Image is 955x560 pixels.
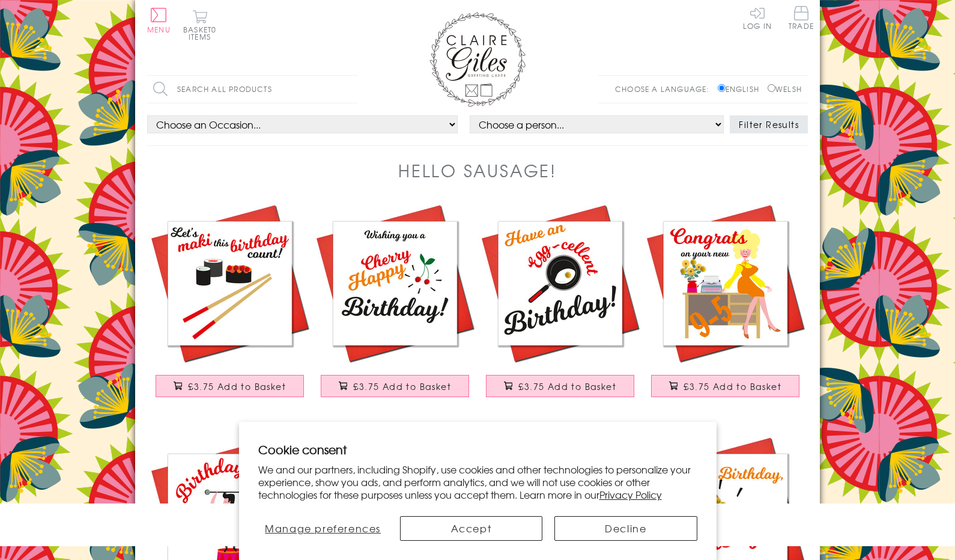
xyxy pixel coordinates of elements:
button: Filter Results [730,115,808,133]
p: We and our partners, including Shopify, use cookies and other technologies to personalize your ex... [258,463,697,501]
button: Basket0 items [183,10,216,40]
input: English [718,84,726,92]
button: Manage preferences [258,516,387,541]
label: Welsh [768,84,802,94]
a: Birthday Card, Cherry Happy Birthday, Embellished with colourful pompoms £3.75 Add to Basket [312,201,477,409]
select: option option [147,115,458,133]
span: Manage preferences [265,521,381,535]
a: Trade [789,6,814,32]
span: Trade [789,6,814,29]
button: Decline [554,516,697,541]
span: £3.75 Add to Basket [684,380,781,392]
img: Birthday Card, Have an Egg-cellent Day, Embellished with colourful pompoms [477,201,643,366]
h2: Cookie consent [258,441,697,458]
button: Menu [147,8,171,33]
input: Search [345,76,357,103]
a: Log In [743,6,772,29]
button: £3.75 Add to Basket [321,375,470,397]
button: £3.75 Add to Basket [651,375,800,397]
a: Privacy Policy [599,487,662,502]
button: £3.75 Add to Basket [486,375,635,397]
button: Accept [400,516,542,541]
span: 0 items [189,24,216,42]
a: Birthday Card, Have an Egg-cellent Day, Embellished with colourful pompoms £3.75 Add to Basket [477,201,643,409]
label: English [718,84,765,94]
span: £3.75 Add to Basket [188,380,286,392]
input: Welsh [768,84,775,92]
input: Search all products [147,76,357,103]
span: £3.75 Add to Basket [353,380,451,392]
img: Birthday Card, Cherry Happy Birthday, Embellished with colourful pompoms [312,201,477,366]
img: Birthday Card, Maki This Birthday Count, Sushi Embellished with colourful pompoms [147,201,312,366]
img: Claire Giles Greetings Cards [429,12,526,107]
span: Menu [147,24,171,35]
a: Birthday Card, Maki This Birthday Count, Sushi Embellished with colourful pompoms £3.75 Add to Ba... [147,201,312,409]
button: £3.75 Add to Basket [156,375,305,397]
span: £3.75 Add to Basket [518,380,616,392]
p: Choose a language: [615,84,715,94]
h1: Hello Sausage! [398,158,557,183]
a: New Job Congratulations Card, 9-5 Dolly, Embellished with colourful pompoms £3.75 Add to Basket [643,201,808,409]
img: New Job Congratulations Card, 9-5 Dolly, Embellished with colourful pompoms [643,201,808,366]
